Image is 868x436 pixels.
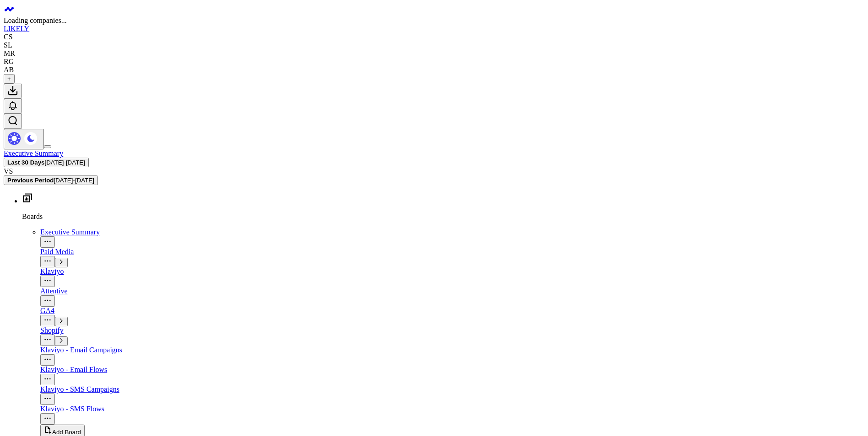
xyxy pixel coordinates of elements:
[4,33,13,41] div: CS
[40,295,55,307] button: Open board menu
[54,177,94,184] span: [DATE] - [DATE]
[40,354,55,366] button: Open board menu
[4,158,89,167] button: Last 30 Days[DATE]-[DATE]
[4,114,22,129] button: Open search
[4,167,864,175] div: VS
[40,366,864,384] a: Klaviyo - Email FlowsOpen board menu
[40,366,864,374] div: Klaviyo - Email Flows
[40,346,864,364] a: Klaviyo - Email CampaignsOpen board menu
[40,307,864,315] div: GA4
[40,236,55,248] button: Open board menu
[40,393,55,405] button: Open board menu
[40,405,864,423] a: Klaviyo - SMS FlowsOpen board menu
[45,159,85,166] span: [DATE] - [DATE]
[40,307,864,325] a: GA4Open board menu
[40,335,55,346] button: Open board menu
[4,175,98,185] button: Previous Period[DATE]-[DATE]
[4,16,864,25] div: Loading companies...
[40,385,864,393] div: Klaviyo - SMS Campaigns
[4,66,14,74] div: AB
[40,405,864,413] div: Klaviyo - SMS Flows
[40,267,864,286] a: KlaviyoOpen board menu
[40,326,864,345] a: ShopifyOpen board menu
[40,287,864,295] div: Attentive
[40,228,864,246] a: Executive SummaryOpen board menu
[40,374,55,385] button: Open board menu
[40,287,864,305] a: AttentiveOpen board menu
[7,75,11,82] span: +
[52,429,81,436] span: Add Board
[40,413,55,425] button: Open board menu
[40,315,55,326] button: Open board menu
[7,177,54,184] b: Previous Period
[40,256,55,267] button: Open board menu
[40,267,864,276] div: Klaviyo
[4,149,63,157] a: Executive Summary
[22,213,864,221] p: Boards
[40,276,55,287] button: Open board menu
[40,385,864,404] a: Klaviyo - SMS CampaignsOpen board menu
[4,49,15,58] div: MR
[40,228,864,236] div: Executive Summary
[7,159,45,166] b: Last 30 Days
[4,25,29,32] a: LIKELY
[4,41,12,49] div: SL
[40,248,864,266] a: Paid MediaOpen board menu
[40,346,864,354] div: Klaviyo - Email Campaigns
[40,326,864,335] div: Shopify
[4,58,14,66] div: RG
[4,74,15,84] button: +
[40,248,864,256] div: Paid Media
